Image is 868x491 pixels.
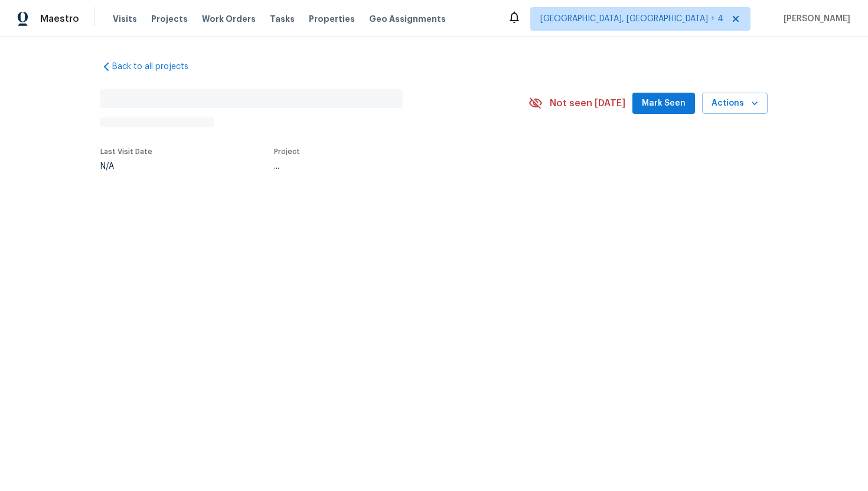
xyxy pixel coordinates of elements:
span: Work Orders [202,13,256,25]
span: Projects [151,13,188,25]
span: Visits [113,13,137,25]
div: ... [274,162,501,171]
span: Properties [309,13,355,25]
span: Geo Assignments [369,13,446,25]
span: Project [274,148,300,155]
span: Tasks [270,15,295,23]
span: [GEOGRAPHIC_DATA], [GEOGRAPHIC_DATA] + 4 [540,13,723,25]
a: Back to all projects [100,61,214,73]
span: [PERSON_NAME] [779,13,850,25]
button: Actions [702,93,768,114]
span: Actions [712,96,758,111]
span: Maestro [40,13,79,25]
button: Mark Seen [632,93,695,114]
span: Mark Seen [642,96,686,111]
div: N/A [100,162,152,171]
span: Not seen [DATE] [550,97,625,109]
span: Last Visit Date [100,148,152,155]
